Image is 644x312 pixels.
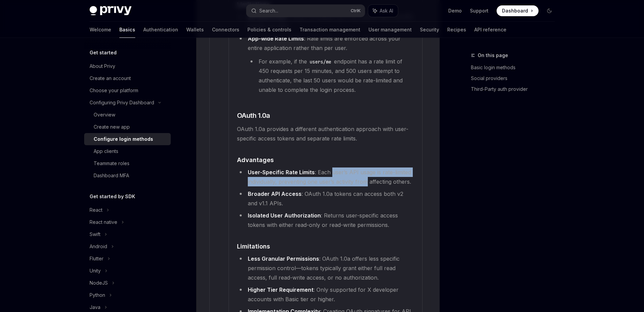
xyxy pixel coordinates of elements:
[368,5,398,17] button: Ask AI
[502,7,528,14] span: Dashboard
[470,7,488,14] a: Support
[84,133,171,145] a: Configure login methods
[248,212,321,219] strong: Isolated User Authorization
[420,22,439,38] a: Security
[90,291,105,299] div: Python
[259,7,278,15] div: Search...
[90,192,135,201] h5: Get started by SDK
[90,22,111,38] a: Welcome
[90,303,100,311] div: Java
[84,84,171,97] a: Choose your platform
[90,267,101,275] div: Unity
[94,123,130,131] div: Create new app
[471,84,560,95] a: Third-Party auth provider
[351,8,361,14] span: Ctrl K
[84,145,171,157] a: App clients
[94,159,129,167] div: Teammate roles
[90,206,102,214] div: React
[237,167,414,186] li: : Each user’s API usage is rate-limited individually, preventing one user’s activity from affecti...
[90,99,154,107] div: Configuring Privy Dashboard
[471,62,560,73] a: Basic login methods
[237,189,414,208] li: : OAuth 1.0a tokens can access both v2 and v1.1 APIs.
[300,22,360,38] a: Transaction management
[448,7,462,14] a: Demo
[237,254,414,282] li: : OAuth 1.0a offers less specific permission control—tokens typically grant either full read acce...
[544,5,555,16] button: Toggle dark mode
[90,242,107,251] div: Android
[248,286,313,293] strong: Higher Tier Requirement
[248,255,319,262] strong: Less Granular Permissions
[478,51,508,59] span: On this page
[497,5,539,16] a: Dashboard
[90,230,100,238] div: Swift
[90,6,132,16] img: dark logo
[368,22,412,38] a: User management
[90,86,138,95] div: Choose your platform
[307,58,334,66] code: users/me
[90,255,103,263] div: Flutter
[248,190,302,197] strong: Broader API Access
[119,22,135,38] a: Basics
[237,124,414,143] span: OAuth 1.0a provides a different authentication approach with user-specific access tokens and sepa...
[84,60,171,72] a: About Privy
[380,7,393,14] span: Ask AI
[474,22,506,38] a: API reference
[84,157,171,170] a: Teammate roles
[94,111,115,119] div: Overview
[143,22,178,38] a: Authentication
[212,22,239,38] a: Connectors
[248,169,315,176] strong: User-Specific Rate Limits
[237,211,414,230] li: : Returns user-specific access tokens with either read-only or read-write permissions.
[94,135,153,143] div: Configure login methods
[247,22,291,38] a: Policies & controls
[248,57,414,95] li: For example, if the endpoint has a rate limit of 450 requests per 15 minutes, and 500 users attem...
[84,121,171,133] a: Create new app
[84,109,171,121] a: Overview
[237,285,414,304] li: : Only supported for X developer accounts with Basic tier or higher.
[248,35,304,42] strong: App-wide Rate Limits
[447,22,466,38] a: Recipes
[90,74,131,82] div: Create an account
[237,155,274,164] span: Advantages
[237,242,270,251] span: Limitations
[90,218,117,226] div: React native
[186,22,204,38] a: Wallets
[90,49,117,57] h5: Get started
[94,147,118,155] div: App clients
[471,73,560,84] a: Social providers
[90,279,108,287] div: NodeJS
[237,34,414,95] li: : Rate limits are enforced across your entire application rather than per user.
[84,72,171,84] a: Create an account
[90,62,115,70] div: About Privy
[246,5,365,17] button: Search...CtrlK
[237,111,270,120] span: OAuth 1.0a
[94,172,129,180] div: Dashboard MFA
[84,170,171,182] a: Dashboard MFA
